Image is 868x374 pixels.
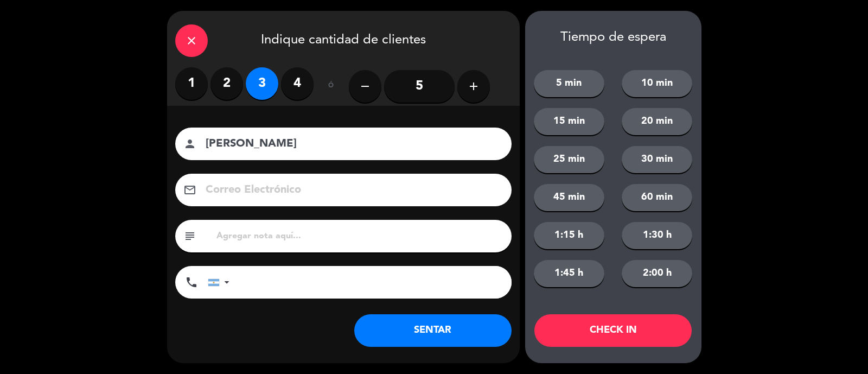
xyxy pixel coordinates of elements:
button: 25 min [534,146,604,173]
button: 5 min [534,70,604,97]
button: SENTAR [354,314,512,347]
label: 3 [246,67,278,100]
label: 2 [210,67,243,100]
i: remove [359,80,372,93]
button: remove [349,70,381,103]
button: CHECK IN [534,314,692,347]
i: email [183,183,196,196]
i: subject [183,230,196,243]
button: 45 min [534,184,604,211]
input: Agregar nota aquí... [215,229,503,244]
button: 20 min [622,108,692,135]
button: 10 min [622,70,692,97]
button: 15 min [534,108,604,135]
div: Indique cantidad de clientes [167,11,520,67]
i: phone [185,276,198,289]
input: Nombre del cliente [205,135,497,154]
button: 2:00 h [622,260,692,287]
label: 1 [175,67,208,100]
button: 30 min [622,146,692,173]
div: Argentina: +54 [208,267,233,298]
div: Tiempo de espera [525,30,701,46]
i: add [467,80,480,93]
button: 1:45 h [534,260,604,287]
i: close [185,34,198,47]
button: 60 min [622,184,692,211]
input: Correo Electrónico [205,181,497,200]
i: person [183,137,196,150]
button: 1:30 h [622,222,692,249]
button: 1:15 h [534,222,604,249]
button: add [457,70,490,103]
label: 4 [281,67,314,100]
div: ó [314,67,349,105]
